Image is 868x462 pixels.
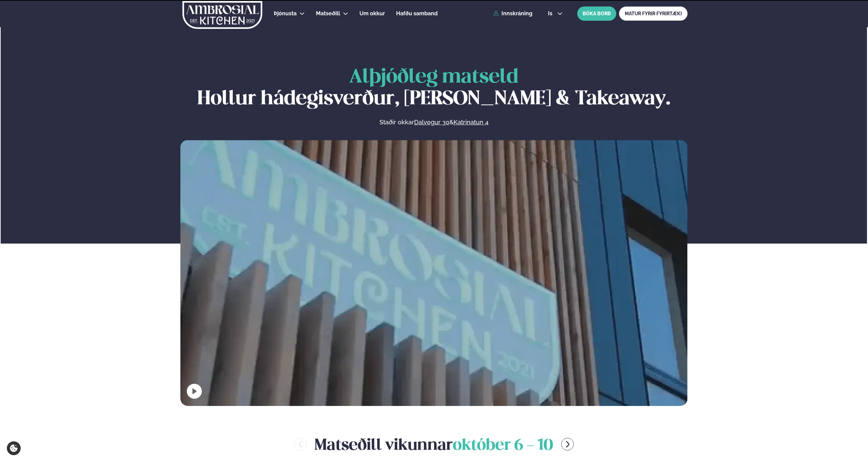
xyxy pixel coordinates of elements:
[453,438,553,453] span: október 6 - 10
[349,68,518,87] span: Alþjóðleg matseld
[180,67,688,110] h1: Hollur hádegisverður, [PERSON_NAME] & Takeaway.
[359,10,385,18] a: Um okkur
[316,10,340,17] span: Matseðill
[359,10,385,17] span: Um okkur
[305,118,562,126] p: Staðir okkar &
[543,11,568,16] button: is
[548,11,554,16] span: is
[577,6,616,21] button: BÓKA BORÐ
[561,438,574,450] button: menu-btn-right
[619,6,688,21] a: MATUR FYRIR FYRIRTÆKI
[454,118,489,126] a: Katrinatun 4
[7,441,21,455] a: Cookie settings
[315,433,553,455] h2: Matseðill vikunnar
[396,10,438,18] a: Hafðu samband
[493,11,532,17] a: Innskráning
[396,10,438,17] span: Hafðu samband
[316,10,340,18] a: Matseðill
[274,10,297,17] span: Þjónusta
[274,10,297,18] a: Þjónusta
[182,1,263,29] img: logo
[414,118,449,126] a: Dalvegur 30
[294,438,306,450] button: menu-btn-left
